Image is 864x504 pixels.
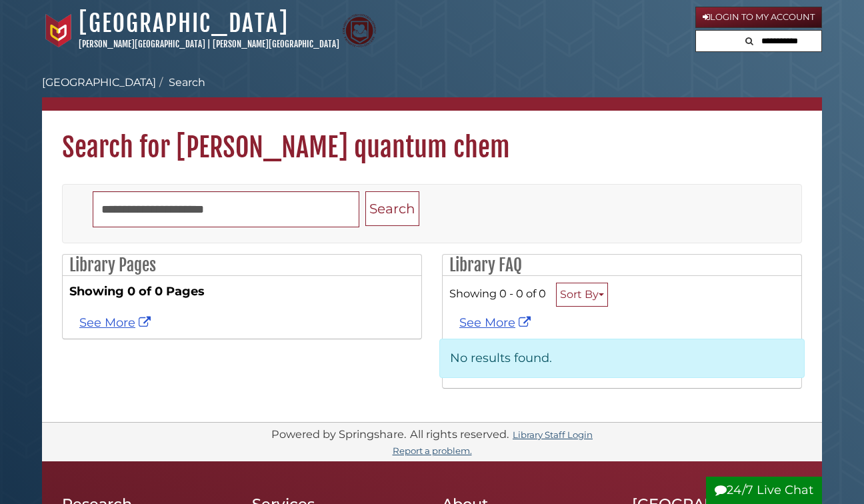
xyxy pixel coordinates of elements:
button: Search [365,191,419,227]
nav: breadcrumb [42,75,822,111]
span: Showing 0 - 0 of 0 [449,287,546,300]
a: See More [459,315,534,330]
p: No results found. [439,339,805,378]
strong: Showing 0 of 0 Pages [69,283,415,301]
button: 24/7 Live Chat [706,477,822,504]
h1: Search for [PERSON_NAME] quantum chem [42,111,822,164]
img: Calvin Theological Seminary [343,14,376,47]
h2: Library FAQ [443,255,801,276]
a: Report a problem. [393,445,472,456]
button: Search [741,31,757,49]
li: Search [156,75,205,91]
a: [PERSON_NAME][GEOGRAPHIC_DATA] [213,39,339,49]
i: Search [745,37,753,45]
a: [GEOGRAPHIC_DATA] [42,76,156,89]
a: Login to My Account [695,7,822,28]
a: Library Staff Login [513,429,593,440]
button: Sort By [556,283,608,307]
a: [GEOGRAPHIC_DATA] [79,9,289,38]
div: All rights reserved. [408,427,511,441]
img: Calvin University [42,14,75,47]
a: [PERSON_NAME][GEOGRAPHIC_DATA] [79,39,205,49]
a: See more mcquarrie quantum chem results [79,315,154,330]
span: | [207,39,211,49]
div: Powered by Springshare. [269,427,408,441]
h2: Library Pages [63,255,421,276]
